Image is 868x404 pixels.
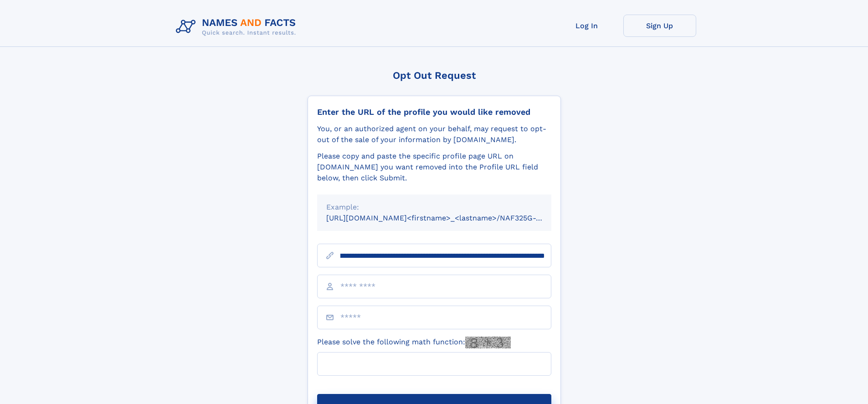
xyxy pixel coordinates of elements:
[317,123,551,145] div: You, or an authorized agent on your behalf, may request to opt-out of the sale of your informatio...
[172,15,303,39] img: Logo Names and Facts
[317,107,551,117] div: Enter the URL of the profile you would like removed
[623,15,696,37] a: Sign Up
[317,151,551,184] div: Please copy and paste the specific profile page URL on [DOMAIN_NAME] you want removed into the Pr...
[326,202,542,213] div: Example:
[550,15,623,37] a: Log In
[308,70,561,81] div: Opt Out Request
[317,337,511,348] label: Please solve the following math function:
[326,214,569,222] small: [URL][DOMAIN_NAME]<firstname>_<lastname>/NAF325G-xxxxxxxx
